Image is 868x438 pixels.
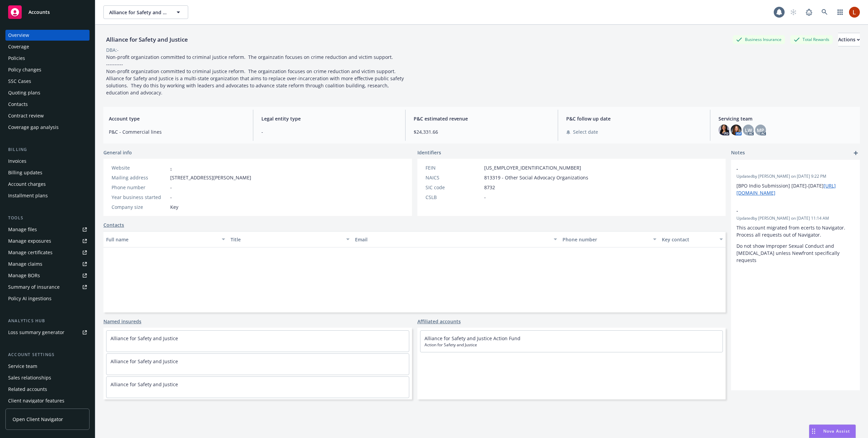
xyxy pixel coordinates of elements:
[426,194,481,201] div: CSLB
[103,231,228,247] button: Full name
[8,224,37,235] div: Manage files
[757,127,764,134] span: MP
[355,236,550,243] div: Email
[170,194,172,201] span: -
[8,236,51,246] div: Manage exposures
[414,115,550,122] span: P&C estimated revenue
[112,184,167,191] div: Phone number
[170,174,251,181] span: [STREET_ADDRESS][PERSON_NAME]
[838,33,860,46] button: Actions
[838,33,860,46] div: Actions
[417,318,461,325] a: Affiliated accounts
[8,190,48,201] div: Installment plans
[790,35,833,44] div: Total Rewards
[731,202,860,269] div: -Updatedby [PERSON_NAME] on [DATE] 11:14 AMThis account migrated from ecerts to Navigator. Proces...
[566,115,702,122] span: P&C follow up date
[5,99,90,110] a: Contacts
[111,335,178,342] a: Alliance for Safety and Justice
[261,128,397,135] span: -
[103,35,191,44] div: Alliance for Safety and Justice
[112,203,167,211] div: Company size
[261,115,397,122] span: Legal entity type
[818,5,831,19] a: Search
[733,35,785,44] div: Business Insurance
[731,160,860,202] div: -Updatedby [PERSON_NAME] on [DATE] 9:22 PM[BPO Indio Submission] [DATE]-[DATE][URL][DOMAIN_NAME]
[103,318,141,325] a: Named insureds
[849,7,860,18] img: photo
[5,247,90,258] a: Manage certificates
[109,128,245,135] span: P&C - Commercial lines
[852,149,860,157] a: add
[5,270,90,281] a: Manage BORs
[8,99,28,110] div: Contacts
[5,190,90,201] a: Installment plans
[8,395,64,406] div: Client navigator features
[112,174,167,181] div: Mailing address
[736,182,854,196] p: [BPO Indio Submission] [DATE]-[DATE]
[8,327,64,338] div: Loss summary generator
[5,64,90,75] a: Policy changes
[8,122,59,133] div: Coverage gap analysis
[560,231,659,247] button: Phone number
[8,156,26,167] div: Invoices
[8,53,25,64] div: Policies
[5,41,90,52] a: Coverage
[573,128,598,135] span: Select date
[8,293,52,304] div: Policy AI ingestions
[111,381,178,388] a: Alliance for Safety and Justice
[5,351,90,358] div: Account settings
[484,184,495,191] span: 8732
[484,194,486,201] span: -
[5,236,90,246] a: Manage exposures
[5,327,90,338] a: Loss summary generator
[103,149,132,156] span: General info
[106,46,119,53] div: DBA: -
[8,384,47,395] div: Related accounts
[8,270,40,281] div: Manage BORs
[823,428,850,434] span: Nova Assist
[426,174,481,181] div: NAICS
[745,127,752,134] span: LW
[5,215,90,221] div: Tools
[8,372,51,383] div: Sales relationships
[426,164,481,171] div: FEIN
[8,76,31,87] div: SSC Cases
[731,149,745,157] span: Notes
[8,259,42,269] div: Manage claims
[8,41,29,52] div: Coverage
[112,194,167,201] div: Year business started
[170,184,172,191] span: -
[736,173,854,179] span: Updated by [PERSON_NAME] on [DATE] 9:22 PM
[352,231,560,247] button: Email
[5,361,90,372] a: Service team
[8,282,60,292] div: Summary of insurance
[109,115,245,122] span: Account type
[5,146,90,153] div: Billing
[5,30,90,41] a: Overview
[8,179,46,190] div: Account charges
[736,207,837,214] span: -
[5,110,90,121] a: Contract review
[106,54,405,96] span: Non-profit organization committed to criminal justice reform. The orgainzatin focuses on crime re...
[28,9,50,15] span: Accounts
[414,128,550,135] span: $24,331.66
[731,125,742,135] img: photo
[103,221,124,228] a: Contacts
[5,87,90,98] a: Quoting plans
[736,215,854,221] span: Updated by [PERSON_NAME] on [DATE] 11:14 AM
[802,5,816,19] a: Report a Bug
[8,110,44,121] div: Contract review
[170,165,172,171] a: -
[809,424,856,438] button: Nova Assist
[5,179,90,190] a: Account charges
[5,167,90,178] a: Billing updates
[5,282,90,292] a: Summary of insurance
[170,203,178,211] span: Key
[8,30,29,41] div: Overview
[111,358,178,365] a: Alliance for Safety and Justice
[8,247,53,258] div: Manage certificates
[417,149,441,156] span: Identifiers
[13,416,63,423] span: Open Client Navigator
[5,372,90,383] a: Sales relationships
